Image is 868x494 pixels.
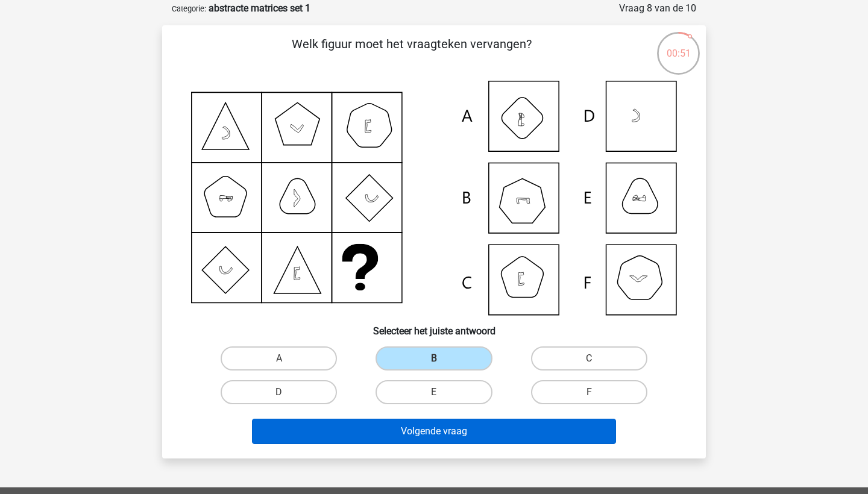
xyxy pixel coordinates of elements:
[656,31,701,61] div: 00:51
[531,380,647,404] label: F
[209,2,310,14] strong: abstracte matrices set 1
[221,346,337,370] label: A
[619,1,696,16] div: Vraag 8 van de 10
[181,316,687,337] h6: Selecteer het juiste antwoord
[181,35,641,71] p: Welk figuur moet het vraagteken vervangen?
[376,380,492,404] label: E
[172,4,206,13] small: Categorie:
[252,419,617,444] button: Volgende vraag
[531,346,647,370] label: C
[376,346,492,370] label: B
[221,380,337,404] label: D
